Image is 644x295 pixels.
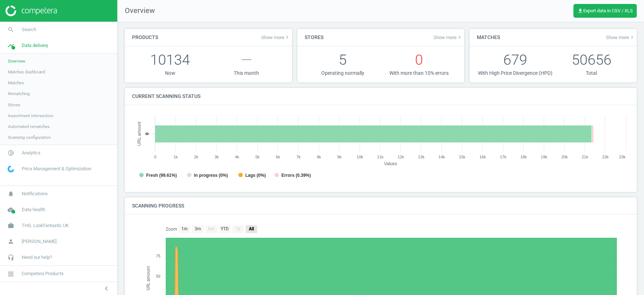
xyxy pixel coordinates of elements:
text: 19k [541,155,547,159]
text: YTD [221,226,229,231]
text: 8k [317,155,321,159]
i: cloud_done [4,203,18,217]
text: 23k [619,155,626,159]
span: — [241,51,252,68]
text: 6k [276,155,280,159]
i: keyboard_arrow_right [284,34,290,40]
span: Data delivery [22,42,48,49]
i: keyboard_arrow_right [457,34,462,40]
span: [PERSON_NAME] [22,238,56,245]
span: Matches [8,80,24,86]
i: pie_chart_outlined [4,146,18,160]
text: 3k [215,155,219,159]
span: Show more [606,34,635,40]
p: With High Price Divergence (HPD) [477,70,553,77]
span: Analytics [22,150,41,156]
i: search [4,23,18,37]
text: 22k [602,155,609,159]
tspan: Values [384,161,397,166]
span: Matches dashboard [8,69,45,75]
span: THG. Lookfantastic UK [22,222,69,229]
text: 14k [438,155,445,159]
button: chevron_left [97,284,115,293]
span: Automated rematches [8,124,50,129]
i: keyboard_arrow_right [629,34,635,40]
i: notifications [4,187,18,201]
img: wGWNvw8QSZomAAAAABJRU5ErkJggg== [8,166,14,172]
span: Search [22,26,36,33]
h4: Current scanning status [125,88,208,105]
text: 16k [479,155,486,159]
text: 0 [144,132,150,135]
text: 10k [357,155,363,159]
text: 18k [520,155,527,159]
span: Stores [8,102,20,108]
text: 1m [181,226,188,231]
i: person [4,235,18,248]
span: Competera Products [22,270,64,277]
span: Export data in CSV / XLS [577,8,633,14]
text: 20k [561,155,568,159]
i: work [4,219,18,232]
span: Data health [22,206,45,213]
p: 5 [305,50,381,70]
p: 0 [381,50,457,70]
span: Show more [261,34,290,40]
text: 2k [194,155,198,159]
h4: Matches [470,29,507,46]
text: 11k [377,155,384,159]
span: Price Management & Optimization [22,166,91,172]
text: 50 [156,274,160,279]
p: Now [132,70,208,77]
text: All [249,226,254,231]
p: 10134 [132,50,208,70]
p: With more than 10% errors [381,70,457,77]
i: get_app [577,8,583,14]
i: timeline [4,39,18,52]
span: Overview [118,6,155,16]
a: Show morekeyboard_arrow_right [606,34,635,40]
span: Overview [8,58,25,64]
button: get_appExport data in CSV / XLS [573,4,637,18]
h4: Stores [297,29,331,46]
span: Need our help? [22,254,52,261]
tspan: URL amount [137,121,142,146]
text: 13k [418,155,424,159]
p: Operating normally [305,70,381,77]
text: 0 [154,155,156,159]
span: Notifications [22,191,48,197]
text: 75 [156,254,160,258]
tspan: Lags (0%) [245,173,266,178]
p: 679 [477,50,553,70]
tspan: URL amount [146,266,151,291]
a: Show morekeyboard_arrow_right [433,34,462,40]
p: 50656 [553,50,630,70]
text: 17k [500,155,507,159]
text: 5k [255,155,260,159]
text: 12k [398,155,404,159]
tspan: Fresh (99.61%) [146,173,177,178]
text: 6m [208,226,215,231]
span: Show more [433,34,462,40]
a: Show morekeyboard_arrow_right [261,34,290,40]
h4: Products [125,29,165,46]
p: Total [553,70,630,77]
img: ajHJNr6hYgQAAAAASUVORK5CYII= [5,5,57,16]
text: 1y [236,226,241,231]
p: This month [208,70,285,77]
text: 3m [195,226,201,231]
i: headset_mic [4,251,18,264]
text: Zoom [166,227,177,232]
text: 9k [337,155,342,159]
span: Rematching [8,91,30,97]
text: 1k [174,155,178,159]
h4: Scanning progress [125,197,191,214]
span: Scanning configuration [8,134,51,140]
tspan: Errors (0.39%) [281,173,311,178]
text: 15k [459,155,466,159]
text: 7k [296,155,301,159]
text: 4k [235,155,239,159]
tspan: In progress (0%) [194,173,228,178]
span: Assortment intersection [8,113,53,119]
text: 21k [582,155,588,159]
